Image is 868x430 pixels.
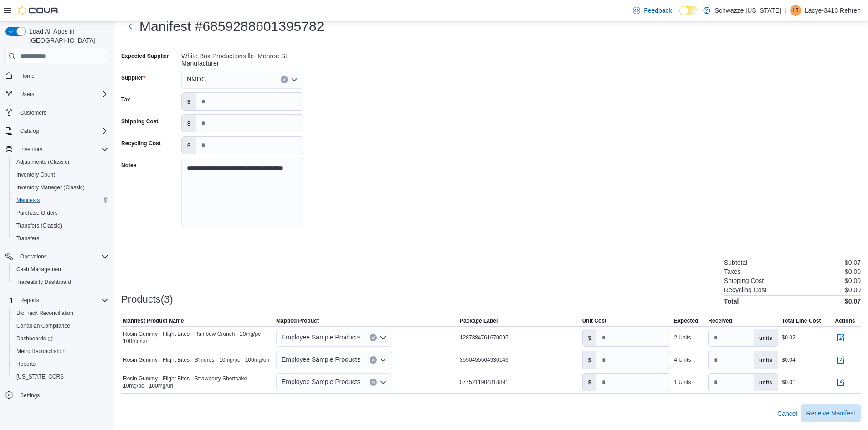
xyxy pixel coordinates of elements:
[13,308,77,319] a: BioTrack Reconciliation
[16,209,58,217] span: Purchase Orders
[380,379,387,386] button: Open list of options
[9,181,112,194] button: Inventory Manager (Classic)
[123,356,269,364] span: Rosin Gummy - Flight Bites - S'mores - 10mg/pc - 100mg/un
[9,194,112,207] button: Manifests
[20,253,47,260] span: Operations
[16,222,62,229] span: Transfers (Classic)
[13,333,56,344] a: Dashboards
[380,356,387,364] button: Open list of options
[13,264,66,275] a: Cash Management
[583,329,597,346] label: $
[16,348,66,355] span: Metrc Reconciliation
[13,182,88,193] a: Inventory Manager (Classic)
[16,390,108,401] span: Settings
[845,286,861,293] p: $0.00
[13,195,43,206] a: Manifests
[9,276,112,288] button: Traceabilty Dashboard
[282,376,360,387] span: Employee Sample Products
[13,346,69,357] a: Metrc Reconciliation
[123,375,272,390] span: Rosin Gummy - Flight Bites - Strawberry Shortcake - 10mg/pc - 100mg/un
[845,259,861,266] p: $0.07
[20,146,42,153] span: Inventory
[13,320,74,331] a: Canadian Compliance
[9,207,112,219] button: Purchase Orders
[13,169,108,180] span: Inventory Count
[674,356,691,364] div: 4 Units
[281,76,288,83] button: Clear input
[9,219,112,232] button: Transfers (Classic)
[20,127,39,135] span: Catalog
[754,329,778,346] label: units
[2,143,112,156] button: Inventory
[13,207,108,218] span: Purchase Orders
[460,356,508,364] span: 3550455564930146
[20,91,34,98] span: Users
[2,389,112,402] button: Settings
[18,6,59,15] img: Cova
[182,93,196,110] label: $
[16,390,43,401] a: Settings
[13,277,108,288] span: Traceabilty Dashboard
[121,17,139,35] button: Next
[13,157,73,167] a: Adjustments (Classic)
[16,71,38,81] a: Home
[370,379,377,386] button: Clear input
[13,195,108,206] span: Manifests
[13,277,75,288] a: Traceabilty Dashboard
[792,5,798,16] span: L3
[16,144,46,155] button: Inventory
[139,17,324,35] h1: Manifest #6859288601395782
[16,184,85,191] span: Inventory Manager (Classic)
[724,277,764,284] h6: Shipping Cost
[13,371,108,382] span: Washington CCRS
[674,317,698,324] span: Expected
[13,320,108,331] span: Canadian Compliance
[777,409,797,418] span: Cancel
[13,333,108,344] span: Dashboards
[724,298,739,305] h4: Total
[121,52,169,60] label: Expected Supplier
[460,317,498,324] span: Package Label
[276,317,319,324] span: Mapped Product
[282,354,360,365] span: Employee Sample Products
[724,259,747,266] h6: Subtotal
[644,6,672,15] span: Feedback
[20,109,46,116] span: Customers
[26,27,108,45] span: Load All Apps in [GEOGRAPHIC_DATA]
[845,277,861,284] p: $0.00
[629,1,675,20] a: Feedback
[182,137,196,154] label: $
[724,286,766,293] h6: Recycling Cost
[845,268,861,275] p: $0.00
[16,322,70,329] span: Canadian Compliance
[782,334,796,341] div: $0.02
[121,96,130,103] label: Tax
[785,5,786,16] p: |
[123,330,272,345] span: Rosin Gummy - Flight Bites - Rainbow Crunch - 10mg/pc - 100mg/un
[13,359,108,369] span: Reports
[16,278,71,286] span: Traceabilty Dashboard
[9,358,112,370] button: Reports
[774,405,801,423] button: Cancel
[121,118,158,125] label: Shipping Cost
[9,168,112,181] button: Inventory Count
[13,371,67,382] a: [US_STATE] CCRS
[121,74,145,81] label: Supplier
[16,107,50,118] a: Customers
[674,334,691,341] div: 2 Units
[282,332,360,343] span: Employee Sample Products
[460,379,508,386] span: 0775211904818891
[16,251,108,262] span: Operations
[16,309,73,317] span: BioTrack Reconciliation
[2,106,112,119] button: Customers
[20,72,35,80] span: Home
[9,319,112,332] button: Canadian Compliance
[181,49,303,67] div: White Box Productions llc- Monroe St Manufacturer
[9,232,112,245] button: Transfers
[16,126,42,137] button: Catalog
[2,88,112,101] button: Users
[2,69,112,82] button: Home
[583,374,597,391] label: $
[754,351,778,369] label: units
